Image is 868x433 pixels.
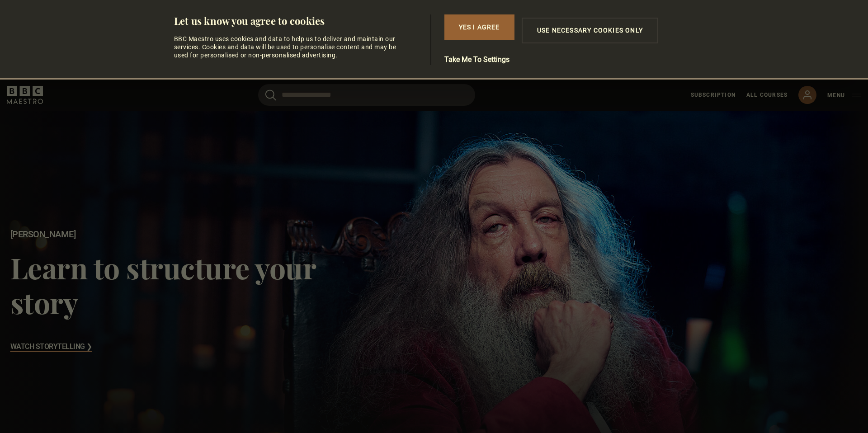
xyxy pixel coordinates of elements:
button: Toggle navigation [827,91,861,100]
h3: Watch Storytelling ❯ [10,340,92,354]
button: Take Me To Settings [444,54,701,65]
a: All Courses [746,91,788,99]
h2: [PERSON_NAME] [10,229,348,240]
svg: BBC Maestro [7,86,43,104]
div: BBC Maestro uses cookies and data to help us to deliver and maintain our services. Cookies and da... [174,35,402,60]
button: Yes I Agree [444,14,514,40]
a: Subscription [691,91,736,99]
button: Use necessary cookies only [522,18,658,43]
div: Let us know you agree to cookies [174,14,427,28]
h3: Learn to structure your story [10,250,348,320]
input: Search [258,84,475,106]
button: Submit the search query [265,89,276,101]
